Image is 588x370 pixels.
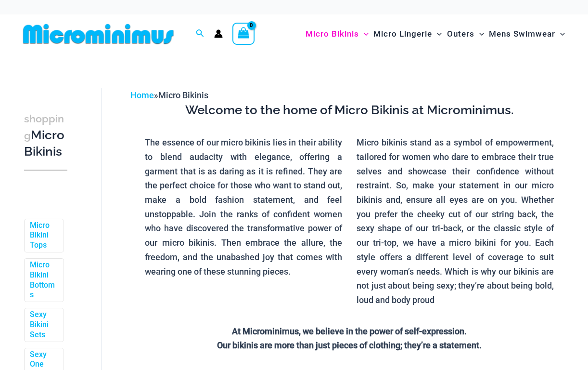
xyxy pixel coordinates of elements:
[232,326,467,336] strong: At Microminimus, we believe in the power of self-expression.
[359,22,369,46] span: Menu Toggle
[30,221,56,251] a: Micro Bikini Tops
[555,22,565,46] span: Menu Toggle
[371,19,444,49] a: Micro LingerieMenu ToggleMenu Toggle
[432,22,442,46] span: Menu Toggle
[357,135,554,307] p: Micro bikinis stand as a symbol of empowerment, tailored for women who dare to embrace their true...
[373,22,432,46] span: Micro Lingerie
[489,22,555,46] span: Mens Swimwear
[145,135,342,278] p: The essence of our micro bikinis lies in their ability to blend audacity with elegance, offering ...
[130,90,208,100] span: »
[24,113,64,142] span: shopping
[30,310,56,340] a: Sexy Bikini Sets
[303,19,371,49] a: Micro BikinisMenu ToggleMenu Toggle
[24,110,67,160] h3: Micro Bikinis
[486,19,567,49] a: Mens SwimwearMenu ToggleMenu Toggle
[30,260,56,300] a: Micro Bikini Bottoms
[214,29,223,38] a: Account icon link
[19,23,178,45] img: MM SHOP LOGO FLAT
[138,102,561,119] h3: Welcome to the home of Micro Bikinis at Microminimus.
[130,90,154,100] a: Home
[158,90,208,100] span: Micro Bikinis
[302,18,569,50] nav: Site Navigation
[306,22,359,46] span: Micro Bikinis
[474,22,484,46] span: Menu Toggle
[445,19,486,49] a: OutersMenu ToggleMenu Toggle
[447,22,474,46] span: Outers
[196,28,205,40] a: Search icon link
[217,340,482,350] strong: Our bikinis are more than just pieces of clothing; they’re a statement.
[232,23,255,45] a: View Shopping Cart, empty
